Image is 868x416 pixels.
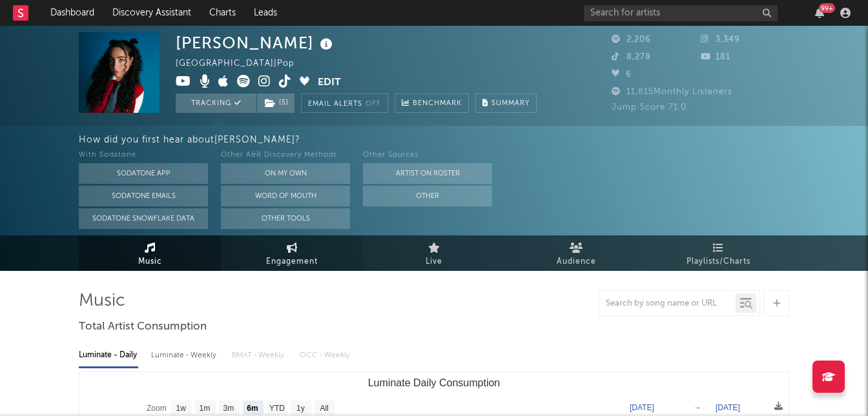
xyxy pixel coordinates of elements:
text: All [320,404,328,413]
span: Engagement [266,254,318,270]
button: (5) [257,94,294,113]
button: Summary [475,94,537,113]
a: Engagement [221,235,363,271]
div: 99 + [819,3,835,13]
span: Playlists/Charts [687,254,750,270]
span: Jump Score: 71.0 [612,103,687,112]
div: Luminate - Daily [79,344,138,366]
text: 1y [296,404,305,413]
button: Sodatone Emails [79,186,208,206]
div: [PERSON_NAME] [176,32,336,54]
a: Music [79,235,221,271]
span: 3,349 [701,35,740,44]
button: Tracking [176,94,256,113]
text: YTD [269,404,285,413]
a: Benchmark [395,94,469,113]
button: 99+ [815,8,824,18]
div: Other Sources [363,148,492,163]
text: 1m [200,404,211,413]
span: Total Artist Consumption [79,319,207,335]
text: Zoom [147,404,167,413]
div: Luminate - Weekly [151,344,219,366]
div: How did you first hear about [PERSON_NAME] ? [79,132,868,148]
span: Live [426,254,442,270]
span: ( 5 ) [256,94,295,113]
text: Luminate Daily Consumption [368,377,501,388]
button: Artist on Roster [363,163,492,184]
em: Off [366,101,381,108]
input: Search for artists [584,5,778,21]
button: Sodatone Snowflake Data [79,208,208,229]
span: Summary [491,100,530,107]
text: 3m [223,404,234,413]
button: Word Of Mouth [221,186,350,206]
span: 8,278 [612,53,651,61]
div: With Sodatone [79,148,208,163]
div: [GEOGRAPHIC_DATA] | Pop [176,56,309,72]
button: Email AlertsOff [301,94,388,113]
span: 181 [701,53,730,61]
span: Music [138,254,162,270]
text: [DATE] [630,403,654,412]
span: Audience [557,254,596,270]
a: Audience [505,235,647,271]
button: Other [363,186,492,206]
a: Live [363,235,505,271]
input: Search by song name or URL [599,299,736,309]
button: Edit [318,75,341,91]
a: Playlists/Charts [647,235,789,271]
button: Sodatone App [79,163,208,184]
text: 6m [247,404,258,413]
text: [DATE] [716,403,740,412]
button: Other Tools [221,208,350,229]
span: Benchmark [413,96,462,112]
div: Other A&R Discovery Methods [221,148,350,163]
text: → [694,403,701,412]
text: 1w [176,404,187,413]
span: 6 [612,70,632,79]
button: On My Own [221,163,350,184]
span: 11,815 Monthly Listeners [612,88,732,96]
span: 2,206 [612,35,651,44]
